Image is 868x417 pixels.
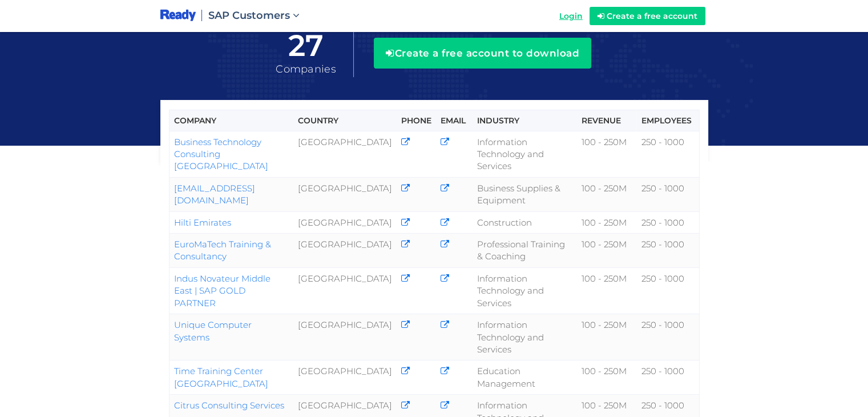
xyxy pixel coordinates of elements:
[577,131,636,177] td: 100 - 250M
[276,29,336,62] span: 27
[473,131,577,177] td: Information Technology and Services
[208,9,290,22] span: SAP Customers
[590,7,705,25] a: Create a free account
[577,267,636,314] td: 100 - 250M
[160,9,196,23] img: logo
[577,360,636,395] td: 100 - 250M
[636,131,699,177] td: 250 - 1000
[276,63,336,75] span: Companies
[397,110,436,131] th: Phone
[293,110,397,131] th: Country
[169,110,293,131] th: Company
[293,234,397,268] td: [GEOGRAPHIC_DATA]
[577,110,636,131] th: Revenue
[636,234,699,268] td: 250 - 1000
[636,211,699,233] td: 250 - 1000
[636,314,699,360] td: 250 - 1000
[636,177,699,211] td: 250 - 1000
[473,110,577,131] th: Industry
[293,314,397,360] td: [GEOGRAPHIC_DATA]
[174,239,271,262] a: EuroMaTech Training & Consultancy
[473,211,577,233] td: Construction
[436,110,473,131] th: Email
[293,211,397,233] td: [GEOGRAPHIC_DATA]
[293,177,397,211] td: [GEOGRAPHIC_DATA]
[174,217,231,228] a: Hilti Emirates
[577,177,636,211] td: 100 - 250M
[473,177,577,211] td: Business Supplies & Equipment
[473,314,577,360] td: Information Technology and Services
[174,183,255,206] a: [EMAIL_ADDRESS][DOMAIN_NAME]
[577,314,636,360] td: 100 - 250M
[577,234,636,268] td: 100 - 250M
[174,273,271,308] a: Indus Novateur Middle East | SAP GOLD PARTNER
[174,319,252,342] a: Unique Computer Systems
[636,110,699,131] th: Employees
[473,360,577,395] td: Education Management
[473,267,577,314] td: Information Technology and Services
[174,366,268,388] a: Time Training Center [GEOGRAPHIC_DATA]
[473,234,577,268] td: Professional Training & Coaching
[636,267,699,314] td: 250 - 1000
[174,400,284,411] a: Citrus Consulting Services
[559,11,583,21] span: Login
[374,38,591,69] button: Create a free account to download
[577,211,636,233] td: 100 - 250M
[293,267,397,314] td: [GEOGRAPHIC_DATA]
[552,2,590,30] a: Login
[174,137,268,172] a: Business Technology Consulting [GEOGRAPHIC_DATA]
[293,131,397,177] td: [GEOGRAPHIC_DATA]
[636,360,699,395] td: 250 - 1000
[293,360,397,395] td: [GEOGRAPHIC_DATA]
